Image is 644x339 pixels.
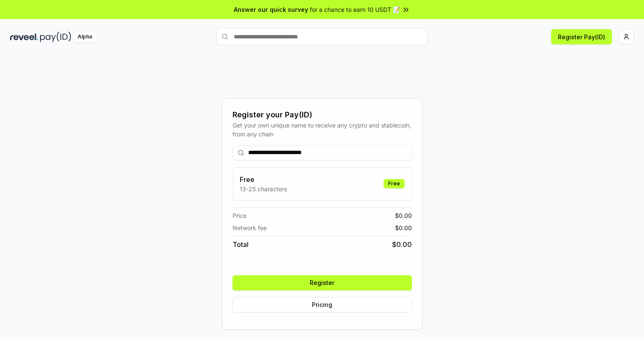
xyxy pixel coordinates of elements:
[234,5,308,14] span: Answer our quick survey
[40,32,71,42] img: pay_id
[240,174,287,184] h3: Free
[233,223,267,232] span: Network fee
[233,275,412,290] button: Register
[233,297,412,312] button: Pricing
[10,32,38,42] img: reveel_dark
[233,121,412,138] div: Get your own unique name to receive any crypto and stablecoin, from any chain
[73,32,97,42] div: Alpha
[310,5,400,14] span: for a chance to earn 10 USDT 📝
[384,179,405,188] div: Free
[233,109,412,121] div: Register your Pay(ID)
[551,29,612,44] button: Register Pay(ID)
[240,184,287,193] p: 13-25 characters
[395,223,412,232] span: $ 0.00
[392,239,412,250] span: $ 0.00
[395,211,412,220] span: $ 0.00
[233,211,246,220] span: Price
[233,239,249,250] span: Total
